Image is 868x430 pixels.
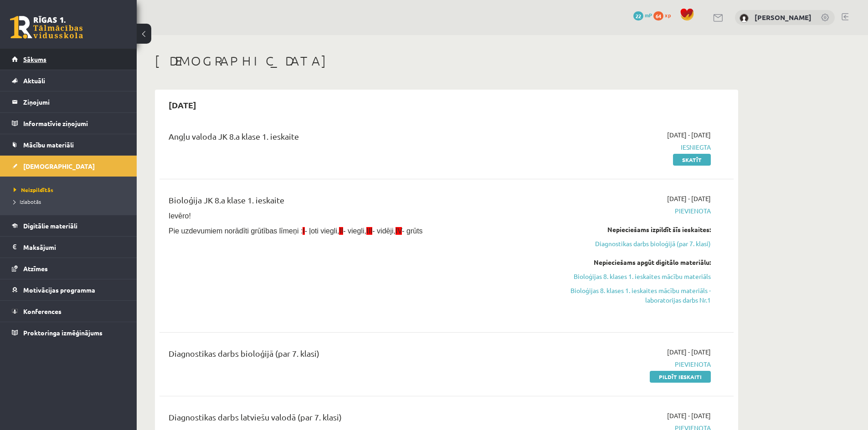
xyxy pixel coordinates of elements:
a: Atzīmes [12,258,125,279]
a: Bioloģijas 8. klases 1. ieskaites mācību materiāls - laboratorijas darbs Nr.1 [539,286,711,305]
span: Neizpildītās [14,186,53,193]
a: Proktoringa izmēģinājums [12,322,125,343]
a: Digitālie materiāli [12,215,125,236]
span: Ievēro! [169,212,191,220]
span: III [366,227,372,235]
legend: Informatīvie ziņojumi [23,113,125,134]
a: Sākums [12,49,125,70]
a: Aktuāli [12,70,125,91]
a: Rīgas 1. Tālmācības vidusskola [10,16,83,39]
a: Informatīvie ziņojumi [12,113,125,134]
a: Konferences [12,301,125,322]
span: Atzīmes [23,264,48,273]
legend: Ziņojumi [23,91,125,112]
div: Diagnostikas darbs latviešu valodā (par 7. klasi) [169,411,525,428]
h1: [DEMOGRAPHIC_DATA] [155,53,738,69]
span: Pievienota [539,359,711,369]
a: Motivācijas programma [12,279,125,300]
span: Aktuāli [23,76,45,85]
div: Nepieciešams apgūt digitālo materiālu: [539,258,711,267]
div: Nepieciešams izpildīt šīs ieskaites: [539,225,711,234]
span: Proktoringa izmēģinājums [23,329,103,337]
legend: Maksājumi [23,237,125,258]
span: Pie uzdevumiem norādīti grūtības līmeņi : - ļoti viegli, - viegli, - vidēji, - grūts [169,227,423,235]
a: Diagnostikas darbs bioloģijā (par 7. klasi) [539,239,711,248]
a: 22 mP [633,11,652,19]
span: [DEMOGRAPHIC_DATA] [23,162,95,170]
span: Digitālie materiāli [23,222,77,230]
h2: [DATE] [159,94,205,116]
div: Angļu valoda JK 8.a klase 1. ieskaite [169,130,525,147]
a: Neizpildītās [14,186,128,194]
a: [PERSON_NAME] [755,13,812,22]
a: Ziņojumi [12,91,125,112]
span: mP [645,11,652,19]
a: Bioloģijas 8. klases 1. ieskaites mācību materiāls [539,272,711,281]
span: Izlabotās [14,198,41,205]
a: Pildīt ieskaiti [650,371,711,383]
span: 64 [653,11,663,20]
span: Sākums [23,55,46,63]
span: [DATE] - [DATE] [667,411,711,420]
span: Motivācijas programma [23,286,95,294]
div: Diagnostikas darbs bioloģijā (par 7. klasi) [169,347,525,364]
div: Bioloģija JK 8.a klase 1. ieskaite [169,194,525,211]
span: Mācību materiāli [23,141,74,149]
span: Pievienota [539,206,711,216]
span: Iesniegta [539,142,711,152]
a: Izlabotās [14,197,128,206]
a: Skatīt [673,154,711,166]
span: [DATE] - [DATE] [667,347,711,357]
span: [DATE] - [DATE] [667,194,711,203]
span: II [339,227,343,235]
span: [DATE] - [DATE] [667,130,711,140]
a: 64 xp [653,11,675,19]
span: 22 [633,11,643,20]
img: Ralfs Jēkabsons [740,14,749,23]
span: I [303,227,304,235]
a: Maksājumi [12,237,125,258]
a: [DEMOGRAPHIC_DATA] [12,156,125,177]
span: IV [395,227,402,235]
a: Mācību materiāli [12,134,125,155]
span: xp [665,11,671,19]
span: Konferences [23,307,62,315]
